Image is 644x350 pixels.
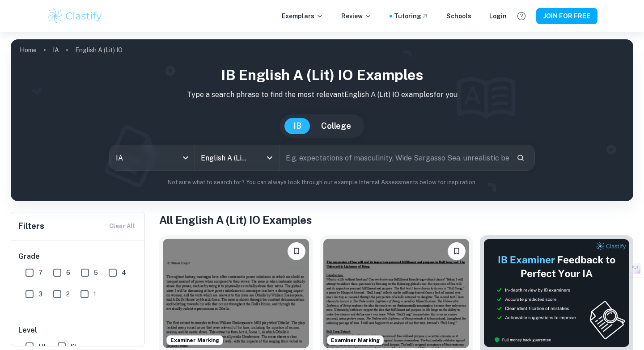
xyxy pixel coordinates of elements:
img: English A (Lit) IO IA example thumbnail: How do the texts 'Othello' and 'A Doll's [163,239,309,348]
span: Examiner Marking [167,336,223,344]
p: English A (Lit) IO [75,45,123,55]
a: Schools [446,11,471,21]
h6: Filters [18,220,44,232]
button: College [312,118,360,134]
span: 6 [66,268,70,278]
button: Search [513,150,528,165]
span: 2 [66,289,70,299]
button: Help and Feedback [514,8,529,24]
h6: Grade [18,251,138,262]
h6: Level [18,325,138,336]
span: 3 [38,289,42,299]
button: Please log in to bookmark exemplars [448,242,466,260]
p: Type a search phrase to find the most relevant English A (Lit) IO examples for you [18,89,626,100]
button: JOIN FOR FREE [536,8,597,24]
h1: IB English A (Lit) IO examples [18,64,626,86]
div: IA [110,145,194,170]
img: Clastify logo [47,7,103,25]
span: 1 [93,289,96,299]
a: Login [489,11,507,21]
span: 5 [94,268,98,278]
span: 4 [122,268,126,278]
a: Home [20,44,37,56]
a: Tutoring [394,11,428,21]
p: Not sure what to search for? You can always look through our example Internal Assessments below f... [18,178,626,187]
h1: All English A (Lit) IO Examples [159,212,633,228]
button: Please log in to bookmark exemplars [288,242,305,260]
button: Open [263,152,276,164]
img: profile cover [11,39,633,201]
img: English A (Lit) IO IA example thumbnail: The repression of free will and its impa [323,239,470,348]
a: IA [53,44,59,56]
span: Examiner Marking [327,336,383,344]
p: Review [341,11,372,21]
img: Thumbnail [483,239,630,347]
span: 7 [38,268,42,278]
button: IB [284,118,310,134]
input: E.g. expectations of masculinity, Wide Sargasso Sea, unrealistic beauty standards... [280,145,509,170]
p: Exemplars [282,11,323,21]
